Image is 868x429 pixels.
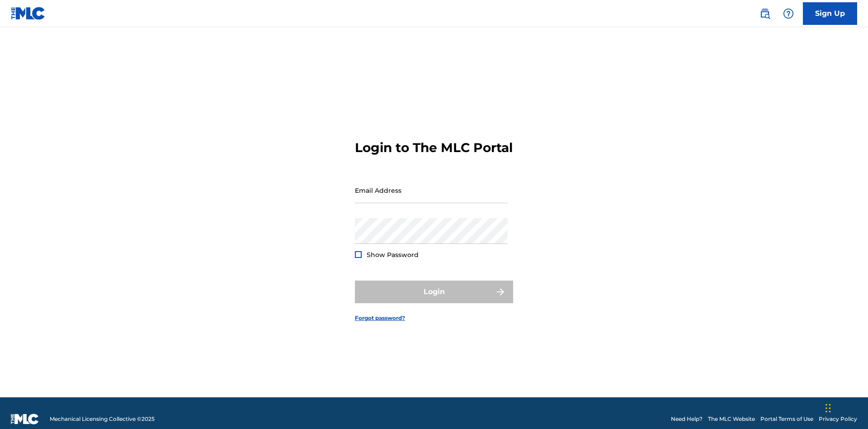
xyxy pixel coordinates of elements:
[671,415,703,423] a: Need Help?
[803,2,857,25] a: Sign Up
[11,414,39,424] img: logo
[760,415,813,423] a: Portal Terms of Use
[759,8,770,19] img: search
[11,7,46,20] img: MLC Logo
[783,8,794,19] img: help
[50,415,155,423] span: Mechanical Licensing Collective © 2025
[708,415,755,423] a: The MLC Website
[826,395,831,422] div: Drag
[819,415,857,423] a: Privacy Policy
[779,5,797,23] div: Help
[355,140,513,156] h3: Login to The MLC Portal
[355,314,405,322] a: Forgot password?
[367,251,419,259] span: Show Password
[756,5,774,23] a: Public Search
[823,386,868,429] iframe: Chat Widget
